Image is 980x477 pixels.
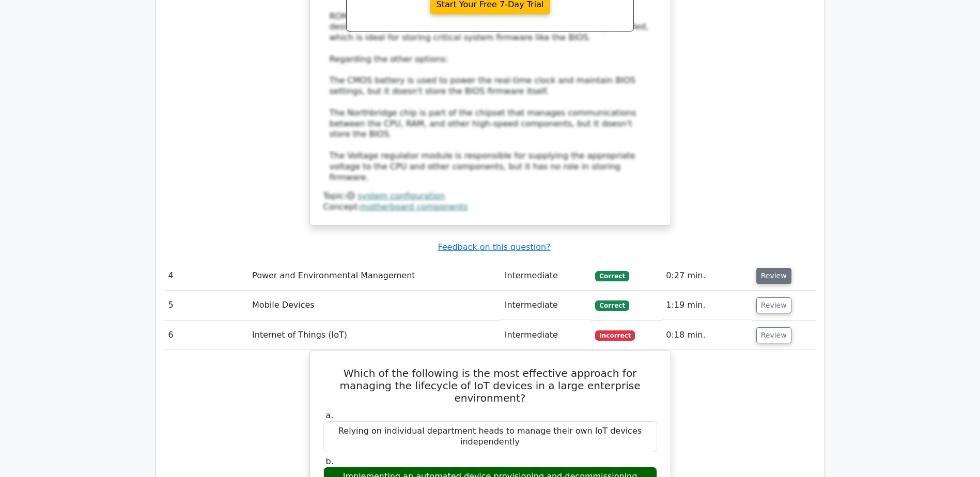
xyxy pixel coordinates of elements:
[595,300,629,311] span: Correct
[662,261,752,291] td: 0:27 min.
[323,202,657,213] div: Concept:
[662,291,752,320] td: 1:19 min.
[357,191,445,201] a: system configuration
[248,291,501,320] td: Mobile Devices
[164,321,248,350] td: 6
[438,242,550,252] a: Feedback on this question?
[326,456,334,466] span: b.
[501,321,592,350] td: Intermediate
[756,327,791,343] button: Review
[248,261,501,291] td: Power and Environmental Management
[323,191,657,202] div: Topic:
[756,297,791,313] button: Review
[164,261,248,291] td: 4
[326,410,334,420] span: a.
[323,421,657,452] div: Relying on individual department heads to manage their own IoT devices independently
[595,271,629,281] span: Correct
[322,367,658,404] h5: Which of the following is the most effective approach for managing the lifecycle of IoT devices i...
[756,268,791,284] button: Review
[595,330,635,341] span: Incorrect
[164,291,248,320] td: 5
[662,321,752,350] td: 0:18 min.
[360,202,468,212] a: motherboard components
[501,291,592,320] td: Intermediate
[501,261,592,291] td: Intermediate
[248,321,501,350] td: Internet of Things (IoT)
